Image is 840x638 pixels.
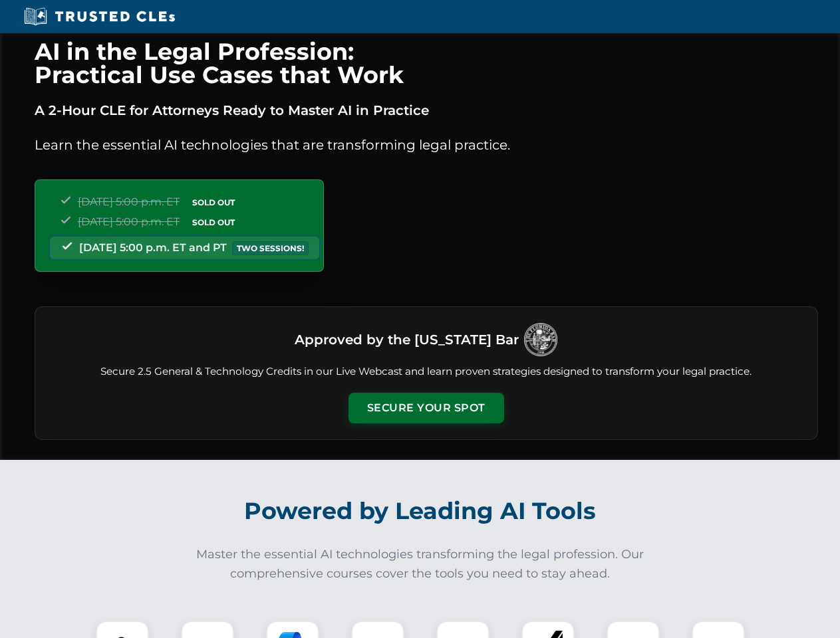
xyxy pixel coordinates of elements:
p: Secure 2.5 General & Technology Credits in our Live Webcast and learn proven strategies designed ... [51,364,801,379]
span: [DATE] 5:00 p.m. ET [78,195,180,208]
button: Secure Your Spot [349,393,504,423]
span: SOLD OUT [188,215,239,229]
span: [DATE] 5:00 p.m. ET [78,215,180,228]
h3: Approved by the [US_STATE] Bar [295,328,519,352]
span: SOLD OUT [188,195,239,209]
img: Logo [524,323,557,356]
p: Master the essential AI technologies transforming the legal profession. Our comprehensive courses... [188,545,653,584]
p: Learn the essential AI technologies that are transforming legal practice. [35,134,818,156]
img: Trusted CLEs [20,7,179,27]
h2: Powered by Leading AI Tools [52,488,789,534]
p: A 2-Hour CLE for Attorneys Ready to Master AI in Practice [35,100,818,121]
h1: AI in the Legal Profession: Practical Use Cases that Work [35,40,818,86]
